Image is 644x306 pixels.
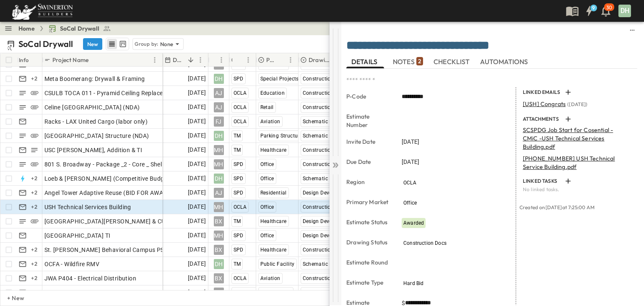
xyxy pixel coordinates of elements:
[216,55,226,65] button: Menu
[260,247,287,253] span: Healthcare
[303,76,348,82] span: Construction Docs
[90,55,99,65] button: Sort
[480,58,530,65] span: AUTOMATIONS
[107,39,117,49] button: row view
[214,216,224,226] div: BX
[173,56,184,64] p: Due Date
[234,275,247,281] span: OCLA
[234,76,244,82] span: SPD
[44,160,197,169] span: 801 S. Broadway - Package _2 - Core _ Shell Renovation
[402,137,419,146] span: [DATE]
[214,159,224,169] div: MH
[214,117,224,127] div: FJ
[29,273,39,283] div: + 2
[346,258,390,267] p: Estimate Round
[403,180,416,186] span: OCLA
[208,53,229,67] div: Owner
[188,188,206,197] span: [DATE]
[214,145,224,155] div: MH
[303,147,348,153] span: Construction Docs
[19,48,29,72] div: Info
[418,57,421,65] p: 2
[188,102,206,112] span: [DATE]
[44,246,169,254] span: St. [PERSON_NAME] Behavioral Campus PSH
[29,174,39,184] div: + 2
[60,24,99,33] span: SoCal Drywall
[403,200,417,206] span: Office
[214,259,224,269] div: DH
[303,62,348,67] span: Construction Docs
[214,88,224,98] div: AJ
[346,278,390,287] p: Estimate Type
[303,247,348,253] span: Construction Docs
[260,161,274,167] span: Office
[346,112,390,129] p: Estimate Number
[18,24,116,33] nav: breadcrumbs
[266,56,275,64] p: Primary Market
[303,90,348,96] span: Construction Docs
[303,176,346,182] span: Schematic Design
[44,189,174,197] span: Angel Tower Adaptive Reuse (BID FOR AWARD)
[234,147,241,153] span: TM
[519,204,595,210] span: Created on [DATE] at 7:25:00 AM
[44,89,177,97] span: CSULB TOCA 011 - Pyramid Ceiling Replacement
[52,56,88,64] p: Project Name
[188,231,206,240] span: [DATE]
[303,204,348,210] span: Construction Docs
[214,202,224,212] div: MH
[234,119,247,124] span: OCLA
[44,274,137,283] span: JWA P404 - Electrical Distribution
[260,90,285,96] span: Education
[403,240,447,246] span: Construction Docs
[214,245,224,255] div: BX
[188,245,206,254] span: [DATE]
[7,294,12,302] p: + New
[234,104,247,110] span: OCLA
[234,90,247,96] span: OCLA
[523,89,561,96] p: LINKED EMAILS
[44,231,111,240] span: [GEOGRAPHIC_DATA] TI
[106,38,129,50] div: table view
[260,275,280,281] span: Aviation
[523,186,632,193] p: No linked tasks.
[434,58,472,65] span: CHECKLIST
[260,133,303,139] span: Parking Structure
[523,126,621,151] p: SCSPDG Job Start for Cosential - CMiC -USH Technical Services Building.pdf
[523,116,561,122] p: ATTACHMENTS
[234,204,247,210] span: OCLA
[195,55,205,65] button: Menu
[260,204,274,210] span: Office
[29,288,39,298] div: + 2
[29,202,39,212] div: + 2
[214,231,224,241] div: MH
[18,38,73,50] p: SoCal Drywall
[214,74,224,84] div: DH
[303,161,348,167] span: Construction Docs
[303,133,346,139] span: Schematic Design
[188,273,206,283] span: [DATE]
[627,25,637,35] button: sidedrawer-menu
[44,146,143,154] span: USC [PERSON_NAME], Addition & TI
[234,233,244,239] span: SPD
[214,102,224,112] div: AJ
[260,261,295,267] span: Public Facility
[346,178,390,186] p: Region
[214,288,224,298] div: FJ
[303,275,348,281] span: Construction Docs
[150,55,160,65] button: Menu
[44,174,172,183] span: Loeb & [PERSON_NAME] (Competitive Budget)
[188,131,206,140] span: [DATE]
[303,261,346,267] span: Schematic Design
[234,161,244,167] span: SPD
[567,101,587,107] span: ( [DATE] )
[351,58,379,65] span: DETAILS
[234,62,244,67] span: SPD
[188,202,206,212] span: [DATE]
[346,137,390,146] p: Invite Date
[260,176,274,182] span: Office
[186,55,195,65] button: Sort
[260,147,287,153] span: Healthcare
[234,190,244,196] span: SPD
[188,259,206,269] span: [DATE]
[309,56,330,64] p: Drawing Status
